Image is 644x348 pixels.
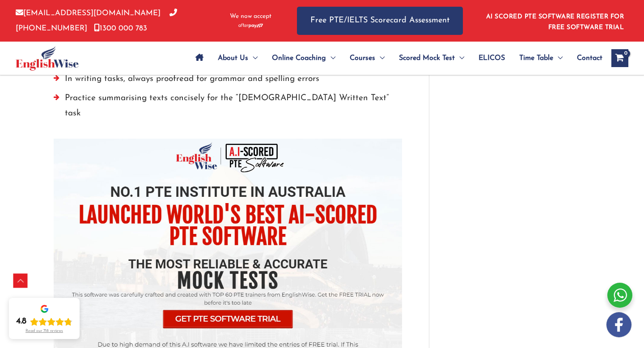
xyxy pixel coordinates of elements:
[238,23,263,28] img: Afterpay-Logo
[16,316,72,327] div: Rating: 4.8 out of 5
[611,49,628,67] a: View Shopping Cart, empty
[218,42,248,74] span: About Us
[188,42,602,74] nav: Site Navigation: Main Menu
[54,72,402,91] li: In writing tasks, always proofread for grammar and spelling errors
[455,42,464,74] span: Menu Toggle
[399,42,455,74] span: Scored Mock Test
[16,46,79,71] img: cropped-ew-logo
[272,42,326,74] span: Online Coaching
[471,42,512,74] a: ELICOS
[265,42,343,74] a: Online CoachingMenu Toggle
[16,9,177,32] a: [PHONE_NUMBER]
[16,316,26,327] div: 4.8
[577,42,602,74] span: Contact
[519,42,553,74] span: Time Table
[512,42,570,74] a: Time TableMenu Toggle
[25,329,63,334] div: Read our 718 reviews
[230,12,271,21] span: We now accept
[343,42,392,74] a: CoursesMenu Toggle
[326,42,335,74] span: Menu Toggle
[297,7,463,35] a: Free PTE/IELTS Scorecard Assessment
[392,42,471,74] a: Scored Mock TestMenu Toggle
[54,91,402,125] li: Practice summarising texts concisely for the “[DEMOGRAPHIC_DATA] Written Text” task
[479,42,505,74] span: ELICOS
[553,42,563,74] span: Menu Toggle
[248,42,258,74] span: Menu Toggle
[486,13,624,31] a: AI SCORED PTE SOFTWARE REGISTER FOR FREE SOFTWARE TRIAL
[350,42,375,74] span: Courses
[375,42,385,74] span: Menu Toggle
[606,312,631,337] img: white-facebook.png
[570,42,602,74] a: Contact
[211,42,265,74] a: About UsMenu Toggle
[16,9,161,17] a: [EMAIL_ADDRESS][DOMAIN_NAME]
[481,6,628,35] aside: Header Widget 1
[94,25,147,32] a: 1300 000 783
